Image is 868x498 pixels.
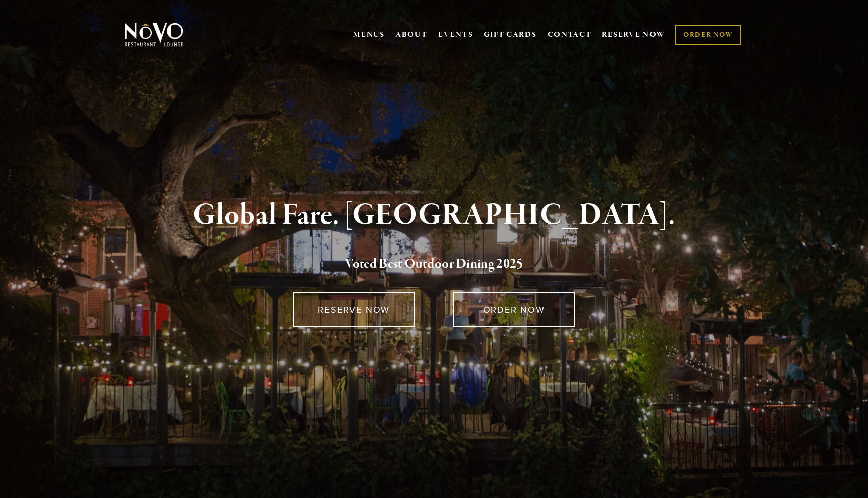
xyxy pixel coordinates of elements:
[438,30,473,40] a: EVENTS
[123,22,185,47] img: Novo Restaurant &amp; Lounge
[353,30,385,40] a: MENUS
[395,30,428,40] a: ABOUT
[193,196,675,234] strong: Global Fare. [GEOGRAPHIC_DATA].
[141,254,727,275] h2: 5
[602,25,665,44] a: RESERVE NOW
[293,292,415,327] a: RESERVE NOW
[484,25,537,44] a: GIFT CARDS
[345,255,516,274] a: Voted Best Outdoor Dining 202
[548,25,592,44] a: CONTACT
[675,25,741,45] a: ORDER NOW
[453,292,575,327] a: ORDER NOW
